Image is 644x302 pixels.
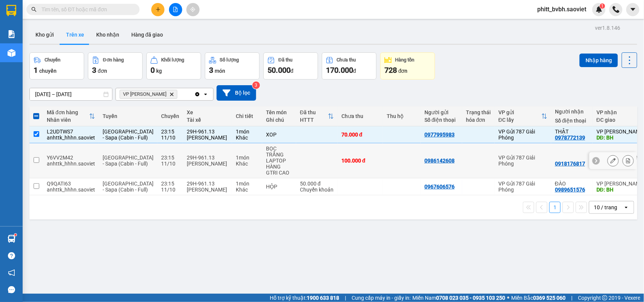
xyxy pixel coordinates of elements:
div: 1 món [236,181,258,187]
th: Toggle SortBy [495,106,551,126]
button: Khối lượng0kg [146,52,201,80]
span: | [345,294,346,302]
div: Chưa thu [337,57,356,63]
div: Chưa thu [341,113,379,119]
span: question-circle [8,252,15,259]
span: 170.000 [326,66,353,75]
div: VP nhận [596,109,639,115]
div: Khác [236,161,258,167]
div: 23:15 [161,129,179,135]
button: Nhập hàng [579,54,618,67]
span: plus [155,7,161,12]
div: 1 món [236,155,258,161]
span: đơn [398,68,408,74]
div: 0989651576 [555,187,585,193]
button: Chuyến1chuyến [29,52,84,80]
div: 50.000 đ [300,181,334,187]
div: hóa đơn [466,117,491,123]
div: Chi tiết [236,113,258,119]
div: Y6VV2M42 [47,155,95,161]
span: 3 [209,66,213,75]
button: caret-down [626,3,639,16]
button: Hàng đã giao [125,26,169,44]
div: ver 1.8.146 [595,24,620,32]
span: 0 [151,66,155,75]
button: Bộ lọc [217,85,256,101]
button: Đã thu50.000đ [263,52,318,80]
input: Select a date range. [30,88,112,100]
div: Đơn hàng [103,57,124,63]
div: THẬT [555,129,589,135]
div: 70.000 đ [341,132,379,138]
div: HTTT [300,117,328,123]
button: Chưa thu170.000đ [322,52,377,80]
img: icon-new-feature [596,6,603,13]
span: chuyến [39,68,57,74]
div: anhttk_hhhn.saoviet [47,135,95,141]
div: [PERSON_NAME] [187,187,228,193]
div: Mã đơn hàng [47,109,89,115]
button: Kho nhận [90,26,125,44]
img: phone-icon [613,6,619,13]
div: Khác [236,135,258,141]
div: Xe [187,109,228,115]
div: VP gửi [498,109,541,115]
div: Số điện thoại [555,118,589,124]
div: ĐC giao [596,117,639,123]
div: Người gửi [424,109,458,115]
div: anhttk_hhhn.saoviet [47,187,95,193]
svg: open [203,91,209,97]
sup: 3 [252,81,260,89]
button: Số lượng3món [205,52,260,80]
div: [PERSON_NAME] [187,135,228,141]
span: 728 [384,66,397,75]
div: HÀNG GTRI CAO [266,164,292,176]
th: Toggle SortBy [43,106,99,126]
div: Trạng thái [466,109,491,115]
div: 0978772139 [555,135,585,141]
div: VP Gửi 787 Giải Phóng [498,181,547,193]
div: Khác [236,187,258,193]
th: Toggle SortBy [296,106,338,126]
div: 1 món [236,129,258,135]
div: Chuyển khoản [300,187,334,193]
div: Sửa đơn hàng [607,155,619,166]
sup: 1 [600,3,605,9]
span: 3 [92,66,96,75]
div: 100.000 đ [341,158,379,164]
span: copyright [602,295,607,300]
img: solution-icon [8,30,15,38]
span: đ [353,68,356,74]
div: 29H-961.13 [187,181,228,187]
div: XOP [266,132,292,138]
div: Khối lượng [161,57,184,63]
img: warehouse-icon [8,49,15,57]
div: ĐÀO [555,181,589,187]
div: Chuyến [161,113,179,119]
div: 0918176817 [555,161,585,167]
svg: open [623,204,629,210]
strong: 0369 525 060 [533,295,566,301]
span: caret-down [630,6,636,13]
span: notification [8,269,15,276]
div: Thu hộ [387,113,417,119]
div: VP Gửi 787 Giải Phóng [498,129,547,141]
sup: 1 [14,234,17,236]
span: [GEOGRAPHIC_DATA] - Sapa (Cabin - Full) [103,129,154,141]
div: BỌC TRẮNG LAPTOP [266,146,292,164]
div: HỘP [266,184,292,190]
button: Hàng tồn728đơn [380,52,435,80]
div: Số điện thoại [424,117,458,123]
div: Đã thu [278,57,292,63]
div: 29H-961.13 [187,129,228,135]
div: Tài xế [187,117,228,123]
div: 11/10 [161,135,179,141]
strong: 1900 633 818 [307,295,339,301]
button: Kho gửi [29,26,60,44]
div: Chuyến [45,57,60,63]
div: Số lượng [220,57,239,63]
button: plus [151,3,164,16]
div: Nhân viên [47,117,89,123]
span: message [8,286,15,293]
div: anhttk_hhhn.saoviet [47,161,95,167]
